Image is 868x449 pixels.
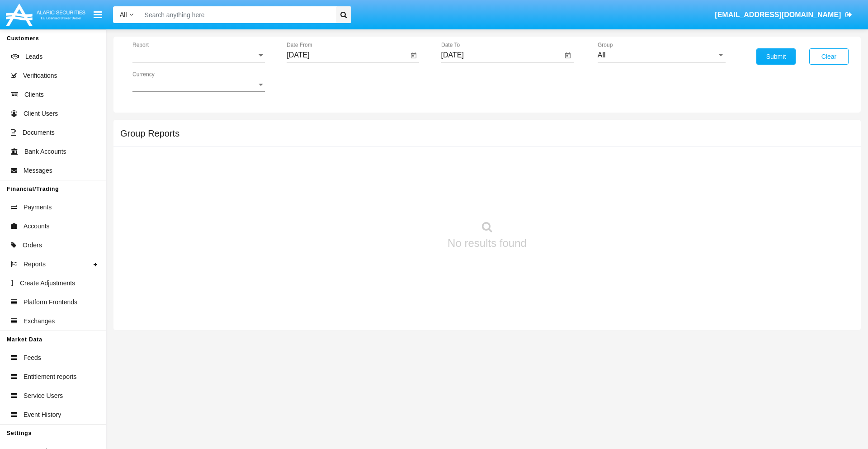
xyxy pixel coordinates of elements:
span: Exchanges [24,317,55,326]
span: [EMAIL_ADDRESS][DOMAIN_NAME] [715,11,841,19]
span: Report [132,51,257,59]
span: Platform Frontends [24,298,77,307]
span: Create Adjustments [20,279,75,288]
span: Payments [24,203,52,212]
span: Entitlement reports [24,372,77,382]
input: Search [140,6,333,23]
span: Verifications [23,71,57,80]
span: Event History [24,410,61,420]
span: Leads [25,52,42,61]
a: All [113,10,140,19]
span: Service Users [24,391,63,401]
span: Messages [24,166,52,175]
button: Clear [809,48,849,65]
button: Open calendar [562,50,573,61]
button: Open calendar [408,50,419,61]
button: Submit [756,48,796,65]
span: Currency [132,80,257,89]
span: Bank Accounts [24,147,66,156]
span: Reports [24,260,46,269]
span: Orders [23,241,42,250]
span: Documents [23,128,55,137]
p: No results found [448,235,527,251]
h5: Group Reports [120,130,179,137]
span: Client Users [24,109,58,118]
span: Feeds [24,353,41,363]
a: [EMAIL_ADDRESS][DOMAIN_NAME] [711,2,857,28]
span: Accounts [24,222,50,231]
img: Logo image [5,1,87,28]
span: All [120,11,127,18]
span: Clients [24,90,44,99]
